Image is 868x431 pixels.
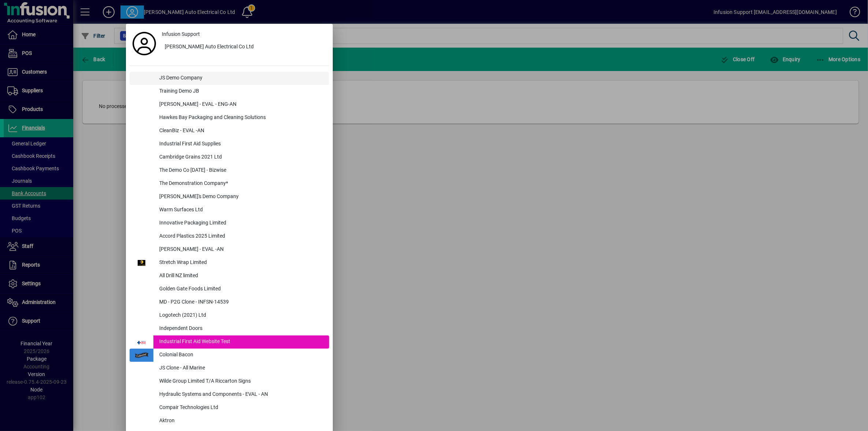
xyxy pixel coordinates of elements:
[153,230,329,243] div: Accord Plastics 2025 Limited
[130,349,329,362] button: Colonial Bacon
[153,388,329,401] div: Hydraulic Systems and Components - EVAL - AN
[153,309,329,322] div: Logotech (2021) Ltd
[153,349,329,362] div: Colonial Bacon
[130,256,329,270] button: Stretch Wrap Limited
[130,388,329,401] button: Hydraulic Systems and Components - EVAL - AN
[130,296,329,309] button: MD - P2G Clone - INFSN-14539
[130,375,329,388] button: Wilde Group Limited T/A Riccarton Signs
[130,190,329,204] button: [PERSON_NAME]'s Demo Company
[153,98,329,111] div: [PERSON_NAME] - EVAL - ENG-AN
[153,217,329,230] div: Innovative Packaging Limited
[153,85,329,98] div: Training Demo JB
[130,362,329,375] button: JS Clone - All Marine
[130,283,329,296] button: Golden Gate Foods Limited
[130,217,329,230] button: Innovative Packaging Limited
[153,190,329,204] div: [PERSON_NAME]'s Demo Company
[153,138,329,151] div: Industrial First Aid Supplies
[153,204,329,217] div: Warm Surfaces Ltd
[153,270,329,283] div: All Drill NZ limited
[153,283,329,296] div: Golden Gate Foods Limited
[153,362,329,375] div: JS Clone - All Marine
[130,177,329,190] button: The Demonstration Company*
[130,401,329,415] button: Compair Technologies Ltd
[153,177,329,190] div: The Demonstration Company*
[159,41,329,54] button: [PERSON_NAME] Auto Electrical Co Ltd
[130,270,329,283] button: All Drill NZ limited
[153,72,329,85] div: JS Demo Company
[130,415,329,428] button: Aktron
[130,309,329,322] button: Logotech (2021) Ltd
[153,401,329,415] div: Compair Technologies Ltd
[153,111,329,125] div: Hawkes Bay Packaging and Cleaning Solutions
[130,98,329,111] button: [PERSON_NAME] - EVAL - ENG-AN
[130,335,329,349] button: Industrial First Aid Website Test
[153,125,329,138] div: CleanBiz - EVAL -AN
[130,138,329,151] button: Industrial First Aid Supplies
[153,335,329,349] div: Industrial First Aid Website Test
[130,125,329,138] button: CleanBiz - EVAL -AN
[130,230,329,243] button: Accord Plastics 2025 Limited
[153,243,329,256] div: [PERSON_NAME] - EVAL -AN
[153,164,329,177] div: The Demo Co [DATE] - Bizwise
[130,151,329,164] button: Cambridge Grains 2021 Ltd
[130,72,329,85] button: JS Demo Company
[153,256,329,270] div: Stretch Wrap Limited
[130,204,329,217] button: Warm Surfaces Ltd
[153,415,329,428] div: Aktron
[153,322,329,335] div: Independent Doors
[130,85,329,98] button: Training Demo JB
[130,164,329,177] button: The Demo Co [DATE] - Bizwise
[130,322,329,335] button: Independent Doors
[153,375,329,388] div: Wilde Group Limited T/A Riccarton Signs
[130,37,159,50] a: Profile
[130,243,329,256] button: [PERSON_NAME] - EVAL -AN
[162,30,200,38] span: Infusion Support
[153,151,329,164] div: Cambridge Grains 2021 Ltd
[159,27,329,41] a: Infusion Support
[130,111,329,125] button: Hawkes Bay Packaging and Cleaning Solutions
[153,296,329,309] div: MD - P2G Clone - INFSN-14539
